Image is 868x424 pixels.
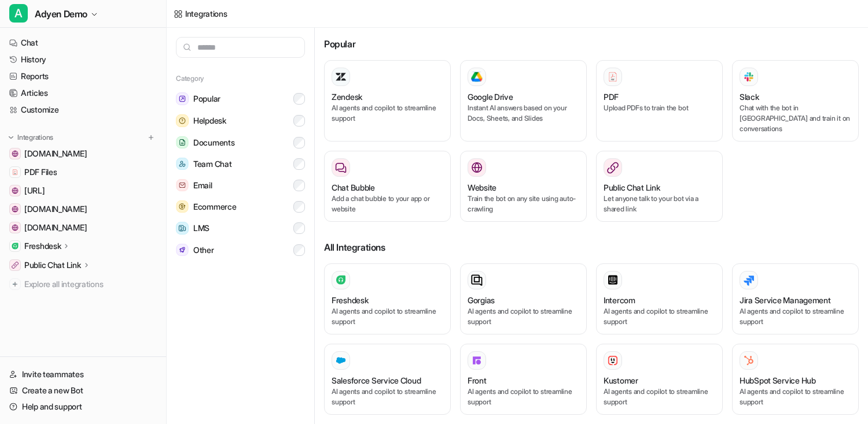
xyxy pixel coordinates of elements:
button: OtherOther [176,239,305,261]
h3: Website [468,181,496,194]
h3: Gorgias [468,294,495,306]
a: History [5,51,161,68]
p: Public Chat Link [24,259,81,271]
span: Ecommerce [193,201,236,213]
div: Integrations [185,8,227,20]
p: Let anyone talk to your bot via a shared link [604,194,715,214]
p: AI agents and copilot to streamline support [740,306,851,327]
span: [DOMAIN_NAME] [24,203,87,215]
p: Train the bot on any site using auto-crawling [468,194,579,214]
h3: Public Chat Link [604,181,660,194]
a: help.adyen.com[DOMAIN_NAME] [5,146,161,162]
span: LMS [193,222,209,234]
a: Articles [5,85,161,101]
span: Other [193,244,214,256]
img: Salesforce Service Cloud [335,355,347,366]
h3: Slack [740,91,759,103]
button: PopularPopular [176,88,305,110]
img: Google Drive [471,72,483,82]
h3: PDF [604,91,619,103]
p: AI agents and copilot to streamline support [332,306,443,327]
a: dashboard.eesel.ai[URL] [5,183,161,199]
button: Google DriveGoogle DriveInstant AI answers based on your Docs, Sheets, and Slides [460,60,587,142]
h5: Category [176,74,305,83]
img: LMS [176,222,189,235]
span: [DOMAIN_NAME] [24,222,87,233]
img: Front [471,355,483,366]
h3: Google Drive [468,91,513,103]
a: Customize [5,102,161,118]
img: Website [471,162,483,173]
img: help.adyen.com [12,150,19,157]
button: HubSpot Service HubAI agents and copilot to streamline support [732,344,859,415]
img: PDF Files [12,169,19,176]
h3: Jira Service Management [740,294,831,306]
a: Explore all integrations [5,276,161,292]
button: HelpdeskHelpdesk [176,110,305,132]
p: Chat with the bot in [GEOGRAPHIC_DATA] and train it on conversations [740,103,851,134]
img: Freshdesk [12,243,19,250]
button: Integrations [5,132,57,143]
h3: Chat Bubble [332,181,375,194]
button: IntercomAI agents and copilot to streamline support [596,263,723,334]
a: Integrations [174,8,227,20]
p: Instant AI answers based on your Docs, Sheets, and Slides [468,103,579,124]
button: EcommerceEcommerce [176,196,305,217]
a: Invite teammates [5,366,161,382]
h3: HubSpot Service Hub [740,374,816,386]
span: Helpdesk [193,115,226,127]
button: FrontFrontAI agents and copilot to streamline support [460,344,587,415]
span: Email [193,180,212,191]
span: A [9,4,28,23]
img: Kustomer [607,355,619,366]
button: LMSLMS [176,217,305,239]
span: Popular [193,93,220,105]
img: expand menu [7,133,15,142]
img: Popular [176,92,189,105]
h3: Popular [324,37,859,51]
a: example.com[DOMAIN_NAME] [5,201,161,217]
button: EmailEmail [176,174,305,196]
img: Ecommerce [176,200,189,213]
p: AI agents and copilot to streamline support [604,306,715,327]
span: Documents [193,137,234,148]
button: Salesforce Service Cloud Salesforce Service CloudAI agents and copilot to streamline support [324,344,451,415]
h3: Kustomer [604,374,638,386]
span: PDF Files [24,166,57,178]
img: PDF [607,71,619,82]
span: Adyen Demo [35,6,87,22]
a: Help and support [5,399,161,415]
p: Upload PDFs to train the bot [604,103,715,113]
button: ZendeskAI agents and copilot to streamline support [324,60,451,142]
img: Email [176,179,189,191]
button: Team ChatTeam Chat [176,153,305,174]
a: www.newmarketholidays.co.uk[DOMAIN_NAME] [5,220,161,236]
button: SlackSlackChat with the bot in [GEOGRAPHIC_DATA] and train it on conversations [732,60,859,142]
img: Public Chat Link [12,262,19,269]
img: Helpdesk [176,114,189,127]
h3: Salesforce Service Cloud [332,374,421,386]
img: dashboard.eesel.ai [12,187,19,194]
button: KustomerKustomerAI agents and copilot to streamline support [596,344,723,415]
p: AI agents and copilot to streamline support [604,386,715,407]
a: Chat [5,35,161,51]
p: Freshdesk [24,240,61,252]
p: AI agents and copilot to streamline support [332,386,443,407]
img: menu_add.svg [147,133,155,142]
span: [URL] [24,185,45,196]
button: WebsiteWebsiteTrain the bot on any site using auto-crawling [460,151,587,222]
h3: Intercom [604,294,635,306]
img: www.newmarketholidays.co.uk [12,224,19,231]
span: Explore all integrations [24,275,157,293]
button: DocumentsDocuments [176,132,305,153]
img: Team Chat [176,158,189,170]
img: Other [176,244,189,256]
button: Public Chat LinkLet anyone talk to your bot via a shared link [596,151,723,222]
img: Documents [176,136,189,148]
a: Create a new Bot [5,382,161,399]
span: Team Chat [193,158,231,170]
img: Slack [743,70,755,83]
h3: Zendesk [332,91,362,103]
p: AI agents and copilot to streamline support [332,103,443,124]
a: PDF FilesPDF Files [5,164,161,180]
